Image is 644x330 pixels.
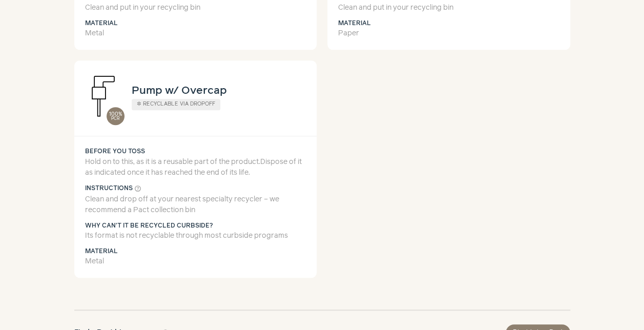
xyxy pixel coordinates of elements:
[109,112,122,117] span: 100%
[85,256,306,267] p: Metal
[85,157,306,178] p: Hold on to this, as it is a reusable part of the product. Dispose of it as indicated once it has ...
[338,28,559,39] p: Paper
[338,3,559,13] p: Clean and put in your recycling bin
[132,82,227,99] h4: Pump w/ Overcap
[134,183,141,194] button: help_outline
[111,117,120,121] span: PCR
[137,101,215,107] span: ✲ Recyclable via dropoff
[85,194,306,216] p: Clean and drop off at your nearest specialty recycler – we recommend a Pact collection bin
[85,221,306,231] h5: Why can't it be recycled curbside?
[85,28,306,39] p: Metal
[85,247,306,256] h5: Material
[338,19,559,28] h5: Material
[74,68,132,125] img: component icon
[85,147,306,156] h5: Before you toss
[85,183,306,194] h5: Instructions
[85,3,306,13] p: Clean and put in your recycling bin
[85,231,306,241] p: Its format is not recyclable through most curbside programs
[85,19,306,28] h5: Material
